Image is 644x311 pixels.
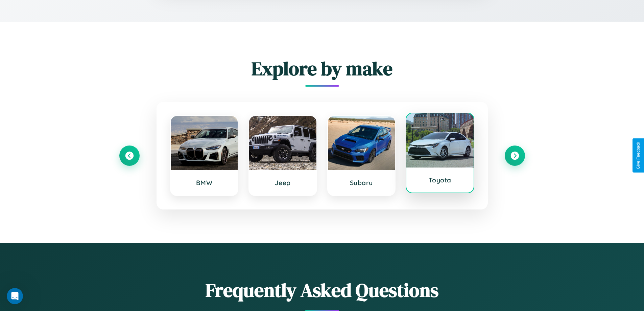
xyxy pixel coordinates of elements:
h3: Subaru [335,179,388,187]
iframe: Intercom live chat [7,288,23,304]
h3: Jeep [256,179,310,187]
h3: Toyota [413,176,467,184]
h2: Frequently Asked Questions [119,277,525,303]
h2: Explore by make [119,55,525,82]
div: Give Feedback [636,142,641,169]
h3: BMW [177,179,231,187]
